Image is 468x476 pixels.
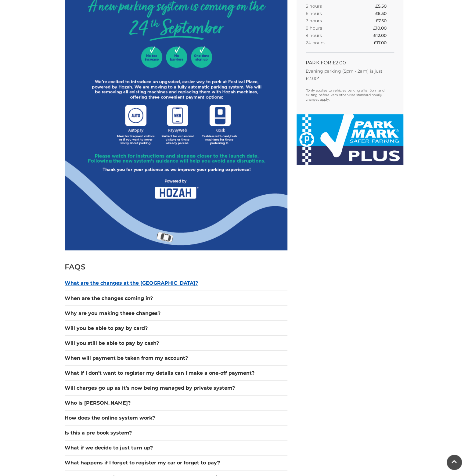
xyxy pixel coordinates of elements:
[373,24,394,32] th: £10.00
[373,32,394,39] th: £12.00
[65,429,287,436] button: Is this a pre book system?
[306,32,355,39] th: 9 hours
[306,17,355,24] th: 7 hours
[65,354,287,362] button: When will payment be taken from my account?
[373,39,394,46] th: £17.00
[65,444,287,451] button: What if we decide to just turn up?
[65,309,287,317] button: Why are you making these changes?
[65,279,287,287] button: What are the changes at the [GEOGRAPHIC_DATA]?
[297,114,403,165] img: Park-Mark-Plus-LG.jpeg
[306,88,394,102] p: *Only applies to vehicles parking after 5pm and exiting before 2am otherwise standard hourly char...
[376,17,394,24] th: £7.50
[65,369,287,377] button: What if I don’t want to register my details can I make a one-off payment?
[65,294,287,302] button: When are the changes coming in?
[65,339,287,347] button: Will you still be able to pay by cash?
[65,262,85,271] span: FAQS
[375,2,394,10] th: £5.50
[375,10,394,17] th: £6.50
[306,2,355,10] th: 5 hours
[65,324,287,332] button: Will you be able to pay by card?
[65,414,287,421] button: How does the online system work?
[65,399,287,406] button: Who is [PERSON_NAME]?
[65,384,287,391] button: Will charges go up as it’s now being managed by private system?
[65,459,287,466] button: What happens if I forget to register my car or forget to pay?
[306,67,394,82] p: Evening parking (5pm - 2am) is just £2.00*
[306,60,394,66] h2: PARK FOR £2.00
[306,24,355,32] th: 8 hours
[306,39,355,46] th: 24 hours
[306,10,355,17] th: 6 hours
